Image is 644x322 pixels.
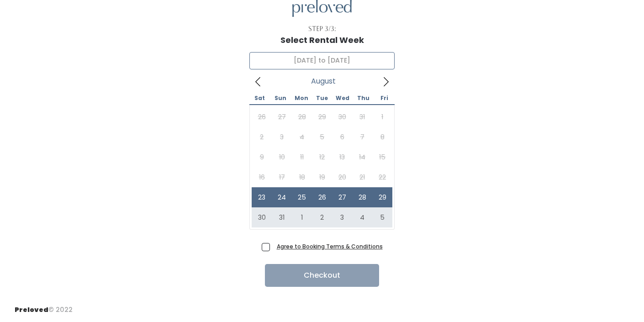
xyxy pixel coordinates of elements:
[311,95,332,101] span: Tue
[312,207,332,227] span: September 2, 2025
[352,207,372,227] span: September 4, 2025
[270,95,290,101] span: Sun
[272,207,292,227] span: August 31, 2025
[372,187,392,207] span: August 29, 2025
[332,207,352,227] span: September 3, 2025
[249,95,270,101] span: Sat
[311,79,336,83] span: August
[352,187,372,207] span: August 28, 2025
[272,187,292,207] span: August 24, 2025
[353,95,374,101] span: Thu
[15,298,73,315] div: © 2022
[292,207,312,227] span: September 1, 2025
[265,264,379,287] button: Checkout
[372,207,392,227] span: September 5, 2025
[15,305,48,314] span: Preloved
[280,36,364,45] h1: Select Rental Week
[312,187,332,207] span: August 26, 2025
[332,187,352,207] span: August 27, 2025
[277,243,383,250] a: Agree to Booking Terms & Conditions
[374,95,395,101] span: Fri
[249,52,395,69] input: Select week
[292,187,312,207] span: August 25, 2025
[333,95,353,101] span: Wed
[291,95,311,101] span: Mon
[252,187,272,207] span: August 23, 2025
[308,24,336,34] div: Step 3/3:
[252,207,272,227] span: August 30, 2025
